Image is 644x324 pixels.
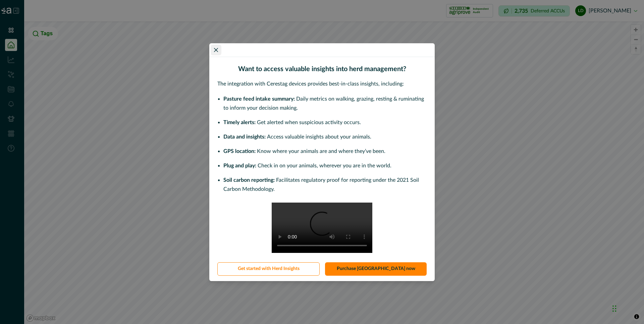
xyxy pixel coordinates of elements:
span: Pasture feed intake summary: [223,96,295,102]
a: Purchase [GEOGRAPHIC_DATA] now [325,262,427,276]
span: Facilitates regulatory proof for reporting under the 2021 Soil Carbon Methodology. [223,177,419,192]
div: Drag [612,299,616,319]
span: Soil carbon reporting: [223,177,275,183]
span: Plug and play: [223,163,256,168]
span: GPS location: [223,149,256,154]
span: Get alerted when suspicious activity occurs. [257,120,361,125]
button: Get started with Herd Insights [217,262,320,276]
button: Close [211,45,221,55]
span: Check in on your animals, wherever you are in the world. [258,163,391,168]
span: Daily metrics on walking, grazing, resting & ruminating to inform your decision making. [223,96,424,111]
h2: Want to access valuable insights into herd management? [217,65,427,73]
span: Timely alerts: [223,120,256,125]
span: Access valuable insights about your animals. [267,134,371,140]
p: The integration with Cerestag devices provides best-in-class insights, including: [217,80,427,88]
iframe: Chat Widget [494,54,644,324]
span: Data and insights: [223,134,266,140]
span: Know where your animals are and where they’ve been. [257,149,385,154]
